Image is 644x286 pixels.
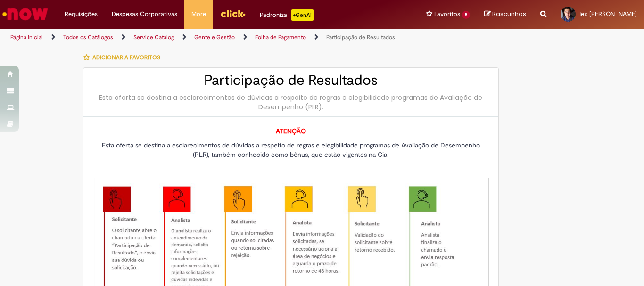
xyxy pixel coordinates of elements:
a: Todos os Catálogos [63,33,113,41]
a: Página inicial [10,33,43,41]
span: Requisições [65,9,98,19]
strong: ATENÇÃO [276,127,306,135]
button: Adicionar a Favoritos [83,48,165,67]
a: Gente e Gestão [194,33,235,41]
p: Esta oferta se destina a esclarecimentos de dúvidas a respeito de regras e elegibilidade programa... [93,140,489,159]
div: Padroniza [260,9,314,21]
a: Rascunhos [484,10,526,19]
h2: Participação de Resultados [93,73,489,88]
span: 5 [462,11,470,19]
span: Favoritos [434,9,460,19]
span: Tex [PERSON_NAME] [578,10,637,18]
p: +GenAi [291,9,314,21]
span: Adicionar a Favoritos [92,54,160,61]
ul: Trilhas de página [7,29,422,46]
a: Service Catalog [133,33,174,41]
a: Folha de Pagamento [255,33,306,41]
img: ServiceNow [1,5,50,24]
span: More [191,9,206,19]
div: Esta oferta se destina a esclarecimentos de dúvidas a respeito de regras e elegibilidade programa... [93,93,489,112]
img: click_logo_yellow_360x200.png [220,7,246,21]
span: Despesas Corporativas [112,9,177,19]
span: Rascunhos [492,9,526,18]
a: Participação de Resultados [326,33,395,41]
